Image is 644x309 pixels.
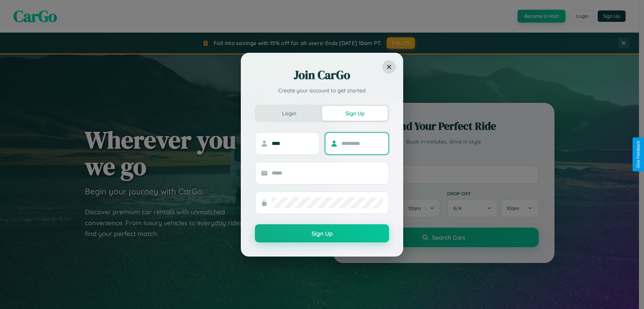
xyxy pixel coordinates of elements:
[636,141,641,168] div: Give Feedback
[255,86,389,94] p: Create your account to get started
[255,67,389,83] h2: Join CarGo
[255,224,389,242] button: Sign Up
[322,106,388,121] button: Sign Up
[256,106,322,121] button: Login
